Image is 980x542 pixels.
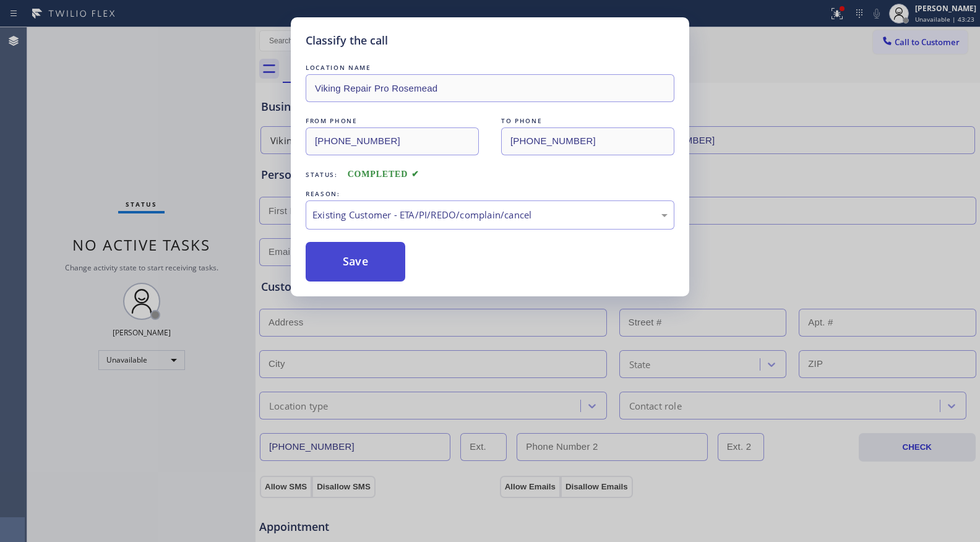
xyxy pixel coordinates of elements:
[306,61,674,74] div: LOCATION NAME
[306,170,338,179] span: Status:
[306,114,479,127] div: FROM PHONE
[306,32,388,49] h5: Classify the call
[348,170,419,179] span: COMPLETED
[312,208,668,222] div: Existing Customer - ETA/PI/REDO/complain/cancel
[306,187,674,200] div: REASON:
[306,242,405,282] button: Save
[306,127,479,155] input: From phone
[501,114,674,127] div: TO PHONE
[501,127,674,155] input: To phone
